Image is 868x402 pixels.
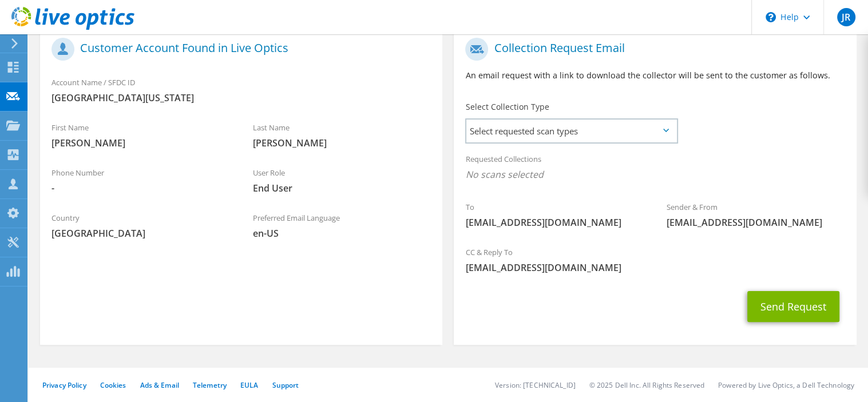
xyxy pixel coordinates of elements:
span: [PERSON_NAME] [253,137,431,149]
div: Last Name [241,116,443,155]
span: [GEOGRAPHIC_DATA] [51,227,230,240]
span: - [51,182,230,194]
span: en-US [253,227,431,240]
span: [EMAIL_ADDRESS][DOMAIN_NAME] [465,216,644,229]
li: Version: [TECHNICAL_ID] [495,380,576,390]
a: Support [272,380,299,390]
li: © 2025 Dell Inc. All Rights Reserved [589,380,704,390]
div: Account Name / SFDC ID [40,70,442,110]
svg: \n [766,12,776,22]
span: [GEOGRAPHIC_DATA][US_STATE] [51,91,431,104]
span: Select requested scan types [466,120,676,142]
div: Preferred Email Language [241,206,443,245]
li: Powered by Live Optics, a Dell Technology [718,380,854,390]
span: [EMAIL_ADDRESS][DOMAIN_NAME] [465,261,845,274]
span: [PERSON_NAME] [51,137,230,149]
div: Phone Number [40,161,241,200]
label: Select Collection Type [465,101,549,113]
span: JR [837,8,855,26]
div: To [454,195,655,234]
a: Privacy Policy [42,380,86,390]
div: Sender & From [655,195,857,234]
button: Send Request [747,291,839,322]
h1: Collection Request Email [465,38,839,61]
div: Country [40,206,241,245]
div: Requested Collections [454,147,856,189]
a: Cookies [100,380,126,390]
p: An email request with a link to download the collector will be sent to the customer as follows. [465,69,845,82]
h1: Customer Account Found in Live Optics [51,38,425,61]
div: CC & Reply To [454,240,856,280]
span: End User [253,182,431,194]
a: EULA [240,380,258,390]
div: User Role [241,161,443,200]
span: No scans selected [465,168,845,181]
div: First Name [40,116,241,155]
span: [EMAIL_ADDRESS][DOMAIN_NAME] [667,216,845,229]
a: Telemetry [193,380,227,390]
a: Ads & Email [140,380,179,390]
